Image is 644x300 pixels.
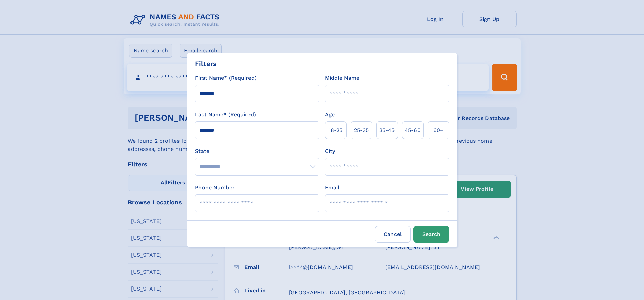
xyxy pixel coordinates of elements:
[329,126,342,134] span: 18‑25
[195,147,319,155] label: State
[413,226,449,243] button: Search
[354,126,369,134] span: 25‑35
[379,126,395,134] span: 35‑45
[325,74,359,82] label: Middle Name
[325,184,339,192] label: Email
[195,184,235,192] label: Phone Number
[195,111,256,119] label: Last Name* (Required)
[433,126,444,134] span: 60+
[325,147,335,155] label: City
[325,111,335,119] label: Age
[195,59,217,69] div: Filters
[375,226,411,243] label: Cancel
[195,74,257,82] label: First Name* (Required)
[405,126,421,134] span: 45‑60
